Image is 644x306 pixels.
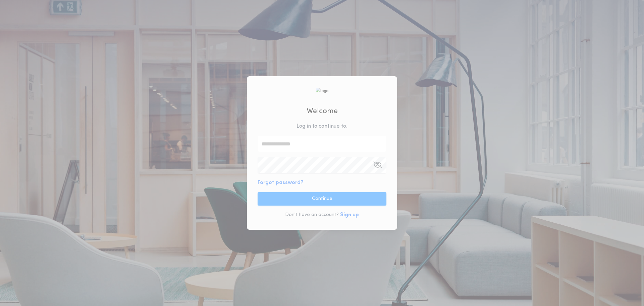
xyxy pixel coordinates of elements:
button: Continue [258,192,386,206]
img: logo [316,88,328,94]
button: Sign up [340,211,359,219]
p: Log in to continue to . [297,122,347,130]
h2: Welcome [307,106,338,117]
p: Don't have an account? [285,212,339,218]
button: Forgot password? [258,179,304,187]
